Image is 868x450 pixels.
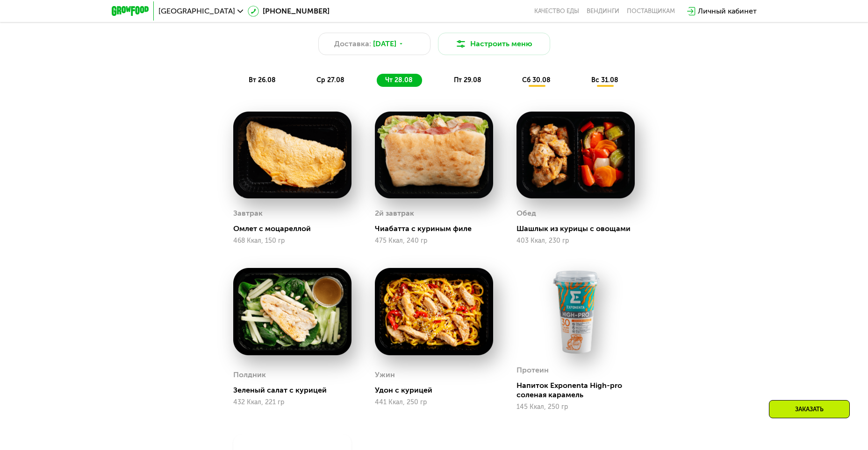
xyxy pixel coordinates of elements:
span: вт 26.08 [249,76,276,84]
a: Вендинги [587,7,619,15]
div: Омлет с моцареллой [233,224,359,233]
span: пт 29.08 [454,76,481,84]
span: сб 30.08 [522,76,551,84]
div: Завтрак [233,206,263,220]
div: Зеленый салат с курицей [233,386,359,395]
span: [GEOGRAPHIC_DATA] [158,7,235,15]
div: Чиабатта с куриным филе [375,224,501,233]
div: Полдник [233,368,266,382]
div: Удон с курицей [375,386,501,395]
span: Доставка: [334,38,371,49]
span: [DATE] [373,38,396,49]
div: Протеин [516,363,549,377]
div: 468 Ккал, 150 гр [233,237,352,245]
div: 2й завтрак [375,206,414,220]
button: Настроить меню [438,33,550,55]
div: Обед [516,206,536,220]
span: ср 27.08 [316,76,344,84]
div: Заказать [769,400,850,418]
span: вс 31.08 [591,76,618,84]
div: 432 Ккал, 221 гр [233,399,352,406]
div: Личный кабинет [698,6,757,17]
a: [PHONE_NUMBER] [248,6,330,17]
div: Шашлык из курицы с овощами [516,224,642,233]
div: Напиток Exponenta High-pro соленая карамель [516,381,642,400]
div: 403 Ккал, 230 гр [516,237,635,245]
a: Качество еды [534,7,579,15]
div: 441 Ккал, 250 гр [375,399,493,406]
div: 475 Ккал, 240 гр [375,237,493,245]
span: чт 28.08 [385,76,413,84]
div: 145 Ккал, 250 гр [516,403,635,411]
div: Ужин [375,368,395,382]
div: поставщикам [627,7,675,15]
